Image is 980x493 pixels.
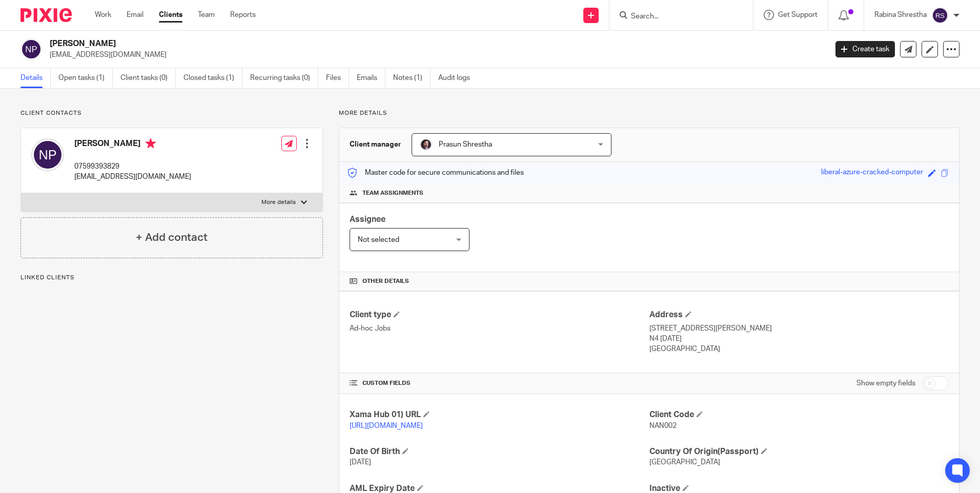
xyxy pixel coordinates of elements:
h4: Address [649,310,949,320]
a: Client tasks (0) [120,68,176,88]
span: [DATE] [350,459,371,466]
span: Team assignments [362,189,423,197]
i: Primary [146,138,156,149]
h4: Country Of Origin(Passport) [649,446,949,457]
a: Create task [835,41,895,57]
a: Closed tasks (1) [183,68,242,88]
a: Email [127,10,144,20]
a: Work [95,10,111,20]
img: svg%3E [31,138,64,171]
h4: Xama Hub 01) URL [350,409,649,420]
a: Emails [357,68,385,88]
span: Prasun Shrestha [439,141,492,148]
h4: Date Of Birth [350,446,649,457]
h2: [PERSON_NAME] [50,38,666,49]
img: Capture.PNG [420,138,432,151]
a: Details [21,68,51,88]
p: Client contacts [21,109,323,117]
a: [URL][DOMAIN_NAME] [350,422,423,429]
h3: Client manager [350,139,401,150]
span: Other details [362,277,409,285]
h4: [PERSON_NAME] [74,138,191,151]
span: Assignee [350,215,385,223]
a: Clients [159,10,182,20]
span: NAN002 [649,422,677,429]
img: svg%3E [932,7,948,24]
a: Files [326,68,349,88]
p: Linked clients [21,274,323,282]
span: Get Support [778,11,818,18]
div: liberal-azure-cracked-computer [821,167,923,179]
label: Show empty fields [856,378,915,388]
p: [GEOGRAPHIC_DATA] [649,344,949,354]
img: Pixie [21,8,72,22]
h4: CUSTOM FIELDS [350,379,649,387]
p: [EMAIL_ADDRESS][DOMAIN_NAME] [74,172,191,182]
span: Not selected [358,236,399,243]
p: [EMAIL_ADDRESS][DOMAIN_NAME] [50,50,820,60]
p: Master code for secure communications and files [347,168,524,178]
span: [GEOGRAPHIC_DATA] [649,459,720,466]
p: 07599393829 [74,161,191,172]
p: Ad-hoc Jobs [350,323,649,334]
a: Audit logs [438,68,478,88]
h4: + Add contact [136,230,208,245]
a: Reports [230,10,256,20]
a: Team [198,10,215,20]
p: More details [261,198,296,207]
h4: Client Code [649,409,949,420]
a: Open tasks (1) [58,68,113,88]
img: svg%3E [21,38,42,60]
a: Notes (1) [393,68,431,88]
p: N4 [DATE] [649,334,949,344]
a: Recurring tasks (0) [250,68,318,88]
p: [STREET_ADDRESS][PERSON_NAME] [649,323,949,334]
h4: Client type [350,310,649,320]
p: More details [339,109,959,117]
input: Search [630,12,722,22]
p: Rabina Shrestha [874,10,927,20]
